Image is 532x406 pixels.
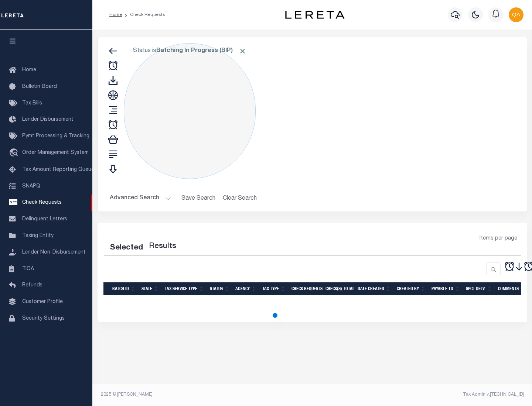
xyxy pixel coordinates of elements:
[22,217,67,222] span: Delinquent Letters
[22,200,62,205] span: Check Requests
[156,48,246,54] b: Batching In Progress (BIP)
[289,282,323,295] th: Check Requests
[162,282,207,295] th: Tax Service Type
[22,117,74,122] span: Lender Disbursement
[318,391,524,398] div: Tax Admin v.[TECHNICAL_ID]
[22,101,42,106] span: Tax Bills
[177,191,220,206] button: Save Search
[239,47,246,55] span: Click to Remove
[285,11,344,19] img: logo-dark.svg
[149,241,176,252] label: Results
[509,7,524,22] img: svg+xml;base64,PHN2ZyB4bWxucz0iaHR0cDovL3d3dy53My5vcmcvMjAwMC9zdmciIHBvaW50ZXItZXZlbnRzPSJub25lIi...
[220,191,260,206] button: Clear Search
[259,282,289,295] th: Tax Type
[122,11,165,18] li: Check Requests
[207,282,232,295] th: Status
[323,282,355,295] th: Check(s) Total
[22,250,86,255] span: Lender Non-Disbursement
[124,43,256,179] div: Click to Edit
[22,316,65,321] span: Security Settings
[95,391,313,398] div: 2025 © [PERSON_NAME].
[109,282,139,295] th: Batch Id
[22,167,94,172] span: Tax Amount Reporting Queue
[355,282,394,295] th: Date Created
[232,282,259,295] th: Agency
[22,68,36,73] span: Home
[22,183,40,189] span: SNAPQ
[480,235,517,243] span: Items per page
[394,282,429,295] th: Created By
[463,282,495,295] th: Spcl Delv.
[22,266,34,271] span: TIQA
[110,191,171,206] button: Advanced Search
[22,84,57,89] span: Bulletin Board
[139,282,162,295] th: State
[22,283,42,288] span: Refunds
[495,282,528,295] th: Comments
[109,13,122,17] a: Home
[429,282,463,295] th: Payable To
[22,150,89,155] span: Order Management System
[22,134,89,139] span: Pymt Processing & Tracking
[9,148,21,158] i: travel_explore
[22,233,54,238] span: Taxing Entity
[22,299,63,304] span: Customer Profile
[110,242,143,254] div: Selected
